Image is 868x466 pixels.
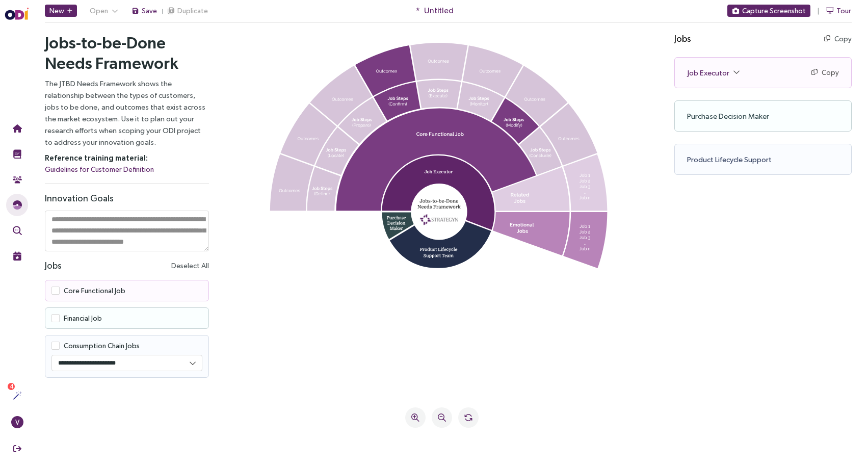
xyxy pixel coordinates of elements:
button: Save [131,5,157,17]
img: JTBD Needs Framework [13,200,22,210]
span: 4 [10,383,13,390]
img: Community [13,175,22,184]
span: Save [142,5,157,16]
span: Core Functional Job [35,262,97,270]
button: Home [6,117,28,140]
img: Live Events [13,251,22,261]
span: Capture Screenshot [742,5,806,16]
h4: Jobs [646,8,663,20]
button: Open [85,5,123,17]
button: Deselect All [143,235,180,247]
button: Copy [783,42,810,54]
span: Consumption Chain Jobs [35,317,111,325]
span: Financial Job [35,290,73,298]
img: Training [13,149,22,159]
iframe: Needs Framework [29,24,868,455]
button: V [6,411,28,433]
button: Duplicate [167,5,208,17]
button: Live Events [6,245,28,267]
span: Job Executor [659,42,711,54]
span: Tour [836,5,851,16]
span: Untitled [424,4,454,17]
button: Tour [826,5,852,17]
span: V [15,416,19,428]
button: Capture Screenshot [727,5,810,17]
button: Training [6,143,28,165]
button: Sign Out [6,437,28,460]
img: Actions [13,391,22,400]
button: Copy [796,10,823,18]
button: Actions [6,384,28,407]
span: New [49,5,64,16]
button: Outcome Validation [6,219,28,242]
sup: 4 [8,383,15,390]
button: Community [6,168,28,191]
button: New [45,5,77,17]
button: Needs Framework [6,194,28,216]
img: Outcome Validation [13,226,22,235]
